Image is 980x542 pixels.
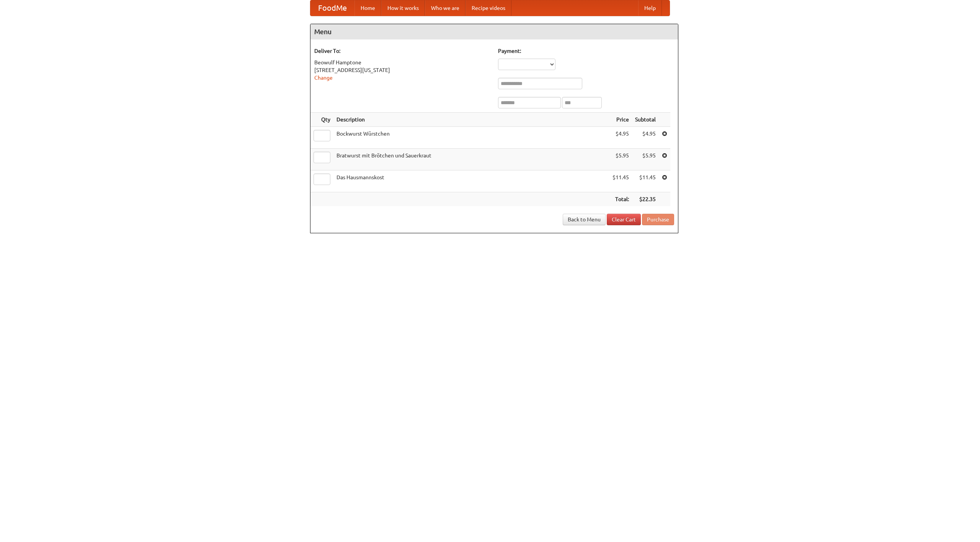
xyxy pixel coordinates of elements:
[314,59,490,66] div: Beowulf Hamptone
[609,192,632,206] th: Total:
[632,149,659,170] td: $5.95
[498,47,674,55] h5: Payment:
[333,149,609,170] td: Bratwurst mit Brötchen und Sauerkraut
[314,75,333,81] a: Change
[333,113,609,127] th: Description
[638,0,662,16] a: Help
[632,127,659,149] td: $4.95
[310,113,333,127] th: Qty
[314,47,490,55] h5: Deliver To:
[333,170,609,192] td: Das Hausmannskost
[354,0,381,16] a: Home
[642,214,674,225] button: Purchase
[310,24,678,39] h4: Menu
[381,0,425,16] a: How it works
[310,0,354,16] a: FoodMe
[609,127,632,149] td: $4.95
[465,0,511,16] a: Recipe videos
[609,113,632,127] th: Price
[609,170,632,192] td: $11.45
[632,170,659,192] td: $11.45
[563,214,606,225] a: Back to Menu
[632,192,659,206] th: $22.35
[607,214,641,225] a: Clear Cart
[425,0,465,16] a: Who we are
[632,113,659,127] th: Subtotal
[609,149,632,170] td: $5.95
[333,127,609,149] td: Bockwurst Würstchen
[314,66,490,74] div: [STREET_ADDRESS][US_STATE]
